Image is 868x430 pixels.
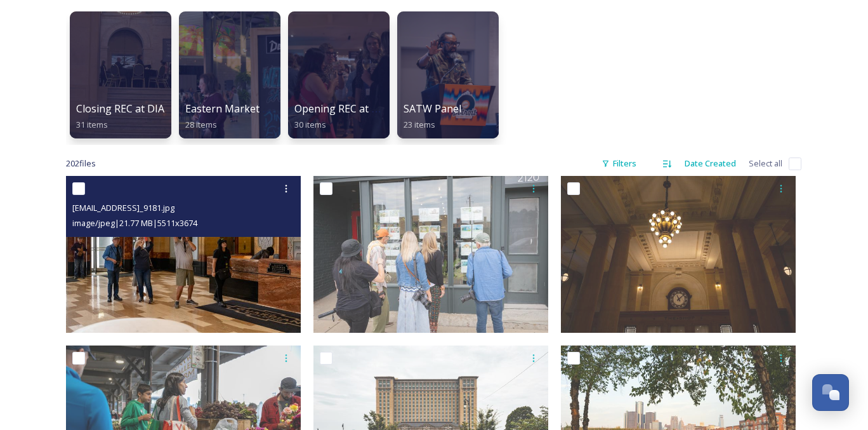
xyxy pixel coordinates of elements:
[812,374,849,411] button: Open Chat
[393,5,503,138] a: SATW Panel23 items
[72,217,197,229] span: image/jpeg | 21.77 MB | 5511 x 3674
[185,102,309,116] span: Eastern Market Activation
[561,176,796,333] img: ext_1758471675.800351_cfalsettiphoto@gmail.com-IMG_9171.jpg
[185,119,217,130] span: 28 items
[404,119,435,130] span: 23 items
[66,5,175,138] a: Closing REC at DIA31 items
[294,119,326,130] span: 30 items
[313,176,548,333] img: ext_1758471676.034285_cfalsettiphoto@gmail.com-IMG_9173.jpg
[66,158,96,170] span: 202 file s
[284,5,393,138] a: Opening REC at [PERSON_NAME]30 items
[749,158,782,170] span: Select all
[678,151,742,176] div: Date Created
[76,102,164,116] span: Closing REC at DIA
[76,119,108,130] span: 31 items
[404,102,461,116] span: SATW Panel
[175,5,284,138] a: Eastern Market Activation28 items
[66,176,301,333] img: ext_1758471676.178738_cfalsettiphoto@gmail.com-IMG_9181.jpg
[294,102,452,116] span: Opening REC at [PERSON_NAME]
[595,151,643,176] div: Filters
[72,202,174,213] span: [EMAIL_ADDRESS]_9181.jpg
